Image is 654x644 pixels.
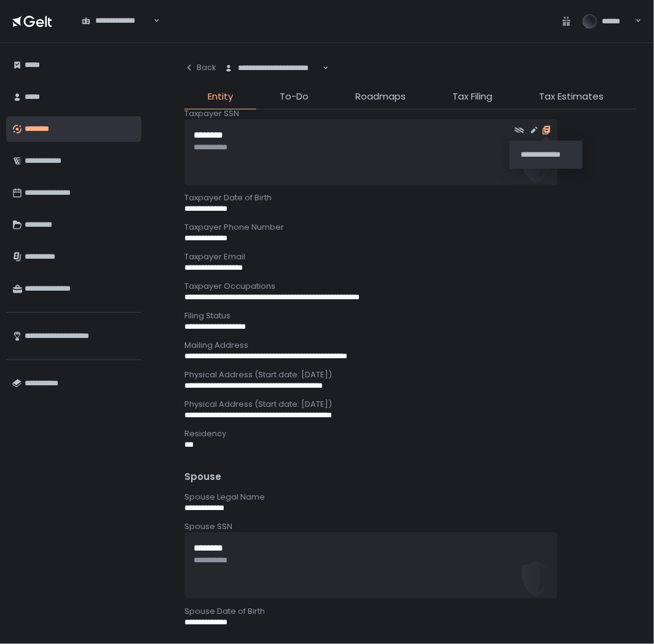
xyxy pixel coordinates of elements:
button: Back [184,55,216,80]
span: Tax Estimates [539,90,604,104]
div: Back [184,62,216,73]
span: Tax Filing [452,90,492,104]
div: Residency [184,428,637,439]
input: Search for option [321,62,321,74]
div: Taxpayer Phone Number [184,222,637,233]
span: Entity [208,90,233,104]
div: Physical Address (Start date: [DATE]) [184,399,637,410]
div: Taxpayer Email [184,251,637,262]
div: Spouse Legal Name [184,492,637,503]
div: Spouse [184,470,637,484]
span: To-Do [280,90,309,104]
div: Search for option [216,55,329,81]
div: Spouse Date of Birth [184,606,637,617]
div: Taxpayer SSN [184,108,637,119]
div: Mailing Address [184,340,637,351]
div: Spouse SSN [184,521,637,532]
div: Filing Status [184,310,637,321]
span: Roadmaps [355,90,406,104]
div: Physical Address (Start date: [DATE]) [184,369,637,380]
div: Taxpayer Occupations [184,281,637,292]
input: Search for option [152,15,152,27]
div: Search for option [74,8,160,34]
div: Taxpayer Date of Birth [184,192,637,203]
